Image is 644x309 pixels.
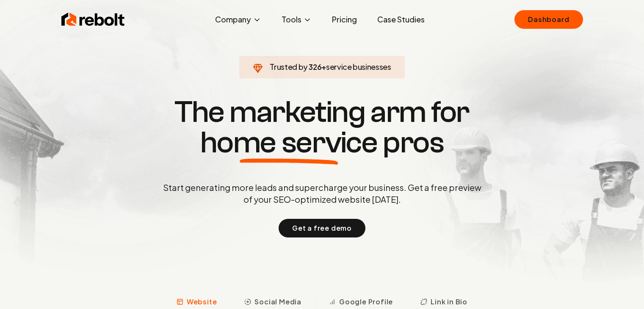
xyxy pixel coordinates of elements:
span: Google Profile [339,297,393,307]
button: Get a free demo [279,219,365,237]
button: Company [208,11,268,28]
span: home service [200,127,378,158]
span: + [321,62,326,72]
a: Pricing [325,11,364,28]
p: Start generating more leads and supercharge your business. Get a free preview of your SEO-optimiz... [161,182,483,205]
span: Trusted by [270,62,307,72]
img: Rebolt Logo [61,11,125,28]
a: Case Studies [370,11,431,28]
span: Link in Bio [431,297,467,307]
span: Social Media [254,297,301,307]
h1: The marketing arm for pros [119,97,525,158]
span: service businesses [326,62,391,72]
span: Website [187,297,217,307]
button: Tools [275,11,318,28]
a: Dashboard [514,10,583,29]
span: 326 [309,61,321,73]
